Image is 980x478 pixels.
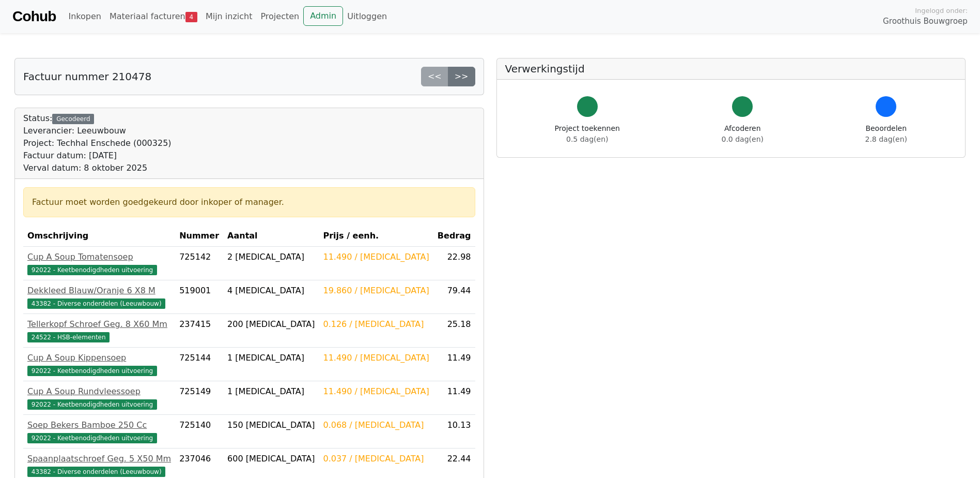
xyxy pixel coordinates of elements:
th: Aantal [223,226,319,247]
div: 2 [MEDICAL_DATA] [227,251,315,263]
td: 10.13 [433,415,475,449]
a: Spaanplaatschroef Geg. 5 X50 Mm43382 - Diverse onderdelen (Leeuwbouw) [27,453,171,477]
span: 92022 - Keetbenodigdheden uitvoering [27,366,157,376]
td: 725149 [175,381,223,415]
div: Cup A Soup Tomatensoep [27,251,171,263]
span: 92022 - Keetbenodigdheden uitvoering [27,265,157,275]
a: Tellerkopf Schroef Geg. 8 X60 Mm24522 - HSB-elementen [27,318,171,343]
div: 11.490 / [MEDICAL_DATA] [323,385,429,398]
div: Beoordelen [865,123,907,145]
span: 0.5 dag(en) [566,135,608,143]
div: 0.037 / [MEDICAL_DATA] [323,453,429,465]
span: 24522 - HSB-elementen [27,332,110,342]
td: 11.49 [433,348,475,381]
div: Dekkleed Blauw/Oranje 6 X8 M [27,285,171,297]
div: 600 [MEDICAL_DATA] [227,453,315,465]
td: 237415 [175,314,223,348]
td: 22.98 [433,247,475,280]
td: 725140 [175,415,223,449]
h5: Verwerkingstijd [505,63,957,75]
div: 0.126 / [MEDICAL_DATA] [323,318,429,331]
div: 4 [MEDICAL_DATA] [227,285,315,297]
th: Omschrijving [23,226,175,247]
span: 92022 - Keetbenodigdheden uitvoering [27,399,157,410]
a: Materiaal facturen4 [105,6,201,27]
div: Verval datum: 8 oktober 2025 [23,162,172,174]
td: 519001 [175,280,223,314]
span: Groothuis Bouwgroep [883,16,968,27]
div: 11.490 / [MEDICAL_DATA] [323,251,429,263]
a: Cup A Soup Rundvleessoep92022 - Keetbenodigdheden uitvoering [27,385,171,410]
div: Spaanplaatschroef Geg. 5 X50 Mm [27,453,171,465]
div: Cup A Soup Rundvleessoep [27,385,171,398]
span: Ingelogd onder: [915,6,968,16]
a: Dekkleed Blauw/Oranje 6 X8 M43382 - Diverse onderdelen (Leeuwbouw) [27,285,171,309]
td: 25.18 [433,314,475,348]
span: 43382 - Diverse onderdelen (Leeuwbouw) [27,298,165,309]
a: >> [448,67,475,86]
div: Gecodeerd [52,114,94,124]
td: 79.44 [433,280,475,314]
div: 200 [MEDICAL_DATA] [227,318,315,331]
div: Factuur moet worden goedgekeurd door inkoper of manager. [32,196,466,208]
div: 150 [MEDICAL_DATA] [227,419,315,431]
div: Soep Bekers Bamboe 250 Cc [27,419,171,431]
td: 725142 [175,247,223,280]
span: 2.8 dag(en) [865,135,907,143]
div: 1 [MEDICAL_DATA] [227,352,315,364]
span: 92022 - Keetbenodigdheden uitvoering [27,433,157,443]
div: 19.860 / [MEDICAL_DATA] [323,285,429,297]
a: Cup A Soup Kippensoep92022 - Keetbenodigdheden uitvoering [27,352,171,377]
a: Cup A Soup Tomatensoep92022 - Keetbenodigdheden uitvoering [27,251,171,276]
td: 11.49 [433,381,475,415]
div: Cup A Soup Kippensoep [27,352,171,364]
div: 1 [MEDICAL_DATA] [227,385,315,398]
th: Bedrag [433,226,475,247]
a: Admin [303,6,343,26]
div: 0.068 / [MEDICAL_DATA] [323,419,429,431]
span: 4 [185,12,197,22]
div: Factuur datum: [DATE] [23,150,172,162]
a: Projecten [256,6,303,27]
span: 43382 - Diverse onderdelen (Leeuwbouw) [27,467,165,477]
th: Prijs / eenh. [319,226,433,247]
td: 725144 [175,348,223,381]
a: Cohub [12,4,56,29]
a: Uitloggen [343,6,391,27]
a: Mijn inzicht [201,6,257,27]
div: Status: [23,112,172,174]
a: Soep Bekers Bamboe 250 Cc92022 - Keetbenodigdheden uitvoering [27,419,171,444]
div: Project toekennen [555,123,620,145]
div: Project: Techhal Enschede (000325) [23,137,172,150]
div: 11.490 / [MEDICAL_DATA] [323,352,429,364]
th: Nummer [175,226,223,247]
h5: Factuur nummer 210478 [23,70,151,83]
div: Tellerkopf Schroef Geg. 8 X60 Mm [27,318,171,331]
div: Afcoderen [722,123,764,145]
a: Inkopen [64,6,105,27]
span: 0.0 dag(en) [722,135,764,143]
div: Leverancier: Leeuwbouw [23,125,172,137]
